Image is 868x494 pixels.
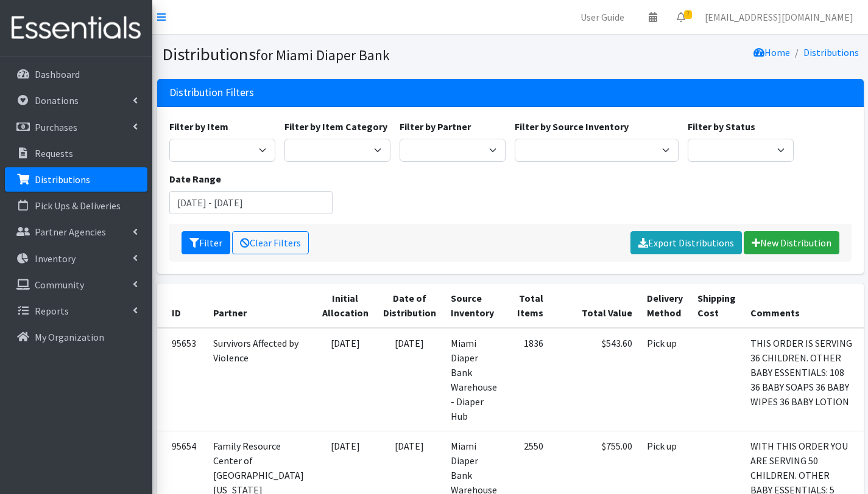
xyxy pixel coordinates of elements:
[690,284,743,328] th: Shipping Cost
[551,328,640,431] td: $543.60
[695,5,863,29] a: [EMAIL_ADDRESS][DOMAIN_NAME]
[232,231,309,254] a: Clear Filters
[551,284,640,328] th: Total Value
[5,220,147,244] a: Partner Agencies
[35,200,121,212] p: Pick Ups & Deliveries
[157,284,206,328] th: ID
[5,88,147,113] a: Donations
[803,46,859,58] a: Distributions
[169,191,333,214] input: January 1, 2011 - December 31, 2011
[5,115,147,139] a: Purchases
[35,252,76,265] p: Inventory
[35,147,73,159] p: Requests
[630,231,742,254] a: Export Distributions
[443,328,504,431] td: Miami Diaper Bank Warehouse - Diaper Hub
[315,284,376,328] th: Initial Allocation
[35,279,84,291] p: Community
[5,167,147,192] a: Distributions
[640,328,690,431] td: Pick up
[5,8,147,49] img: HumanEssentials
[5,325,147,349] a: My Organization
[743,328,859,431] td: THIS ORDER IS SERVING 36 CHILDREN. OTHER BABY ESSENTIALS: 108 36 BABY SOAPS 36 BABY WIPES 36 BABY...
[169,172,221,186] label: Date Range
[5,246,147,271] a: Inventory
[35,331,104,343] p: My Organization
[35,68,80,80] p: Dashboard
[157,328,206,431] td: 95653
[162,44,506,65] h1: Distributions
[743,284,859,328] th: Comments
[504,328,551,431] td: 1836
[169,86,254,99] h3: Distribution Filters
[35,226,106,238] p: Partner Agencies
[169,119,228,134] label: Filter by Item
[5,141,147,165] a: Requests
[182,231,230,254] button: Filter
[515,119,629,134] label: Filter by Source Inventory
[667,5,695,29] a: 7
[443,284,504,328] th: Source Inventory
[571,5,634,29] a: User Guide
[400,119,471,134] label: Filter by Partner
[35,121,77,133] p: Purchases
[753,46,790,58] a: Home
[688,119,755,134] label: Filter by Status
[376,328,443,431] td: [DATE]
[744,231,839,254] a: New Distribution
[504,284,551,328] th: Total Items
[5,193,147,218] a: Pick Ups & Deliveries
[5,273,147,297] a: Community
[206,328,315,431] td: Survivors Affected by Violence
[206,284,315,328] th: Partner
[35,305,69,317] p: Reports
[256,46,390,64] small: for Miami Diaper Bank
[35,94,79,106] p: Donations
[315,328,376,431] td: [DATE]
[640,284,690,328] th: Delivery Method
[684,10,692,19] span: 7
[35,173,90,186] p: Distributions
[5,299,147,323] a: Reports
[284,119,387,134] label: Filter by Item Category
[376,284,443,328] th: Date of Distribution
[5,62,147,86] a: Dashboard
